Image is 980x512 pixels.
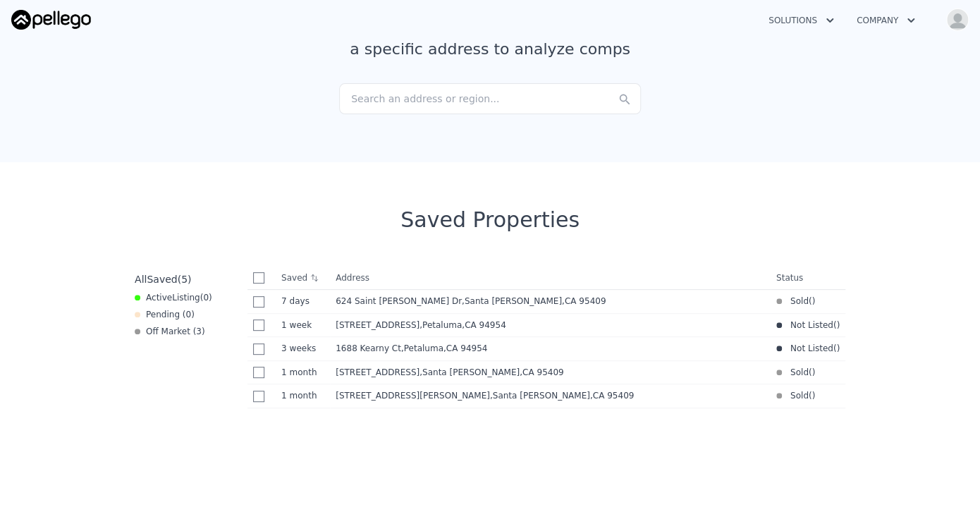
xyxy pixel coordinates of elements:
span: ) [811,367,815,378]
div: Saved Properties [129,207,851,233]
div: Search an address or region... [339,83,641,114]
span: ) [811,390,815,401]
span: [STREET_ADDRESS] [336,367,419,377]
span: , Petaluma [401,343,494,353]
span: Active ( 0 ) [146,292,212,303]
time: 2025-08-18 16:39 [281,390,324,401]
div: Pending ( 0 ) [135,309,195,320]
span: ) [836,319,840,331]
span: , CA 94954 [462,320,506,330]
span: [STREET_ADDRESS][PERSON_NAME] [336,391,490,401]
time: 2025-09-11 22:14 [281,319,324,331]
span: , CA 95409 [520,367,563,377]
span: 1688 Kearny Ct [336,343,401,353]
th: Saved [276,267,330,289]
span: Listing [172,293,200,303]
button: Company [845,8,926,33]
span: 624 Saint [PERSON_NAME] Dr [336,296,462,306]
span: ) [836,343,840,354]
span: , Santa [PERSON_NAME] [419,367,569,377]
time: 2025-08-26 22:27 [281,343,324,354]
th: Status [771,267,845,290]
div: All ( 5 ) [135,272,191,286]
span: [STREET_ADDRESS] [336,320,419,330]
span: Sold ( [782,295,812,307]
button: Solutions [757,8,845,33]
span: , Santa [PERSON_NAME] [490,391,639,401]
span: Not Listed ( [782,343,837,354]
span: , Santa [PERSON_NAME] [462,296,611,306]
img: avatar [946,8,969,31]
time: 2025-08-19 19:19 [281,367,324,378]
span: , CA 94954 [443,343,487,353]
span: , Petaluma [419,320,512,330]
span: Not Listed ( [782,319,837,331]
span: Sold ( [782,390,812,401]
th: Address [330,267,771,290]
span: , CA 95409 [590,391,634,401]
img: Pellego [11,10,91,30]
span: , CA 95409 [562,296,606,306]
span: ) [811,295,815,307]
span: Sold ( [782,367,812,378]
div: Off Market ( 3 ) [135,326,205,337]
time: 2025-09-12 19:10 [281,295,324,307]
span: Saved [147,274,177,285]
